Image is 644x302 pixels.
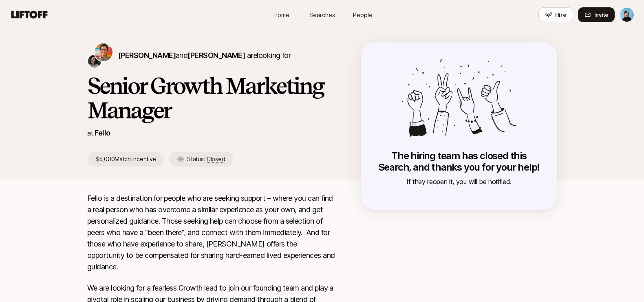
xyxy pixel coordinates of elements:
[538,7,573,22] button: Hire
[88,55,101,68] img: Meg Donovan
[342,7,383,22] a: People
[87,128,93,138] p: at
[87,152,164,167] p: $5,000 Match Incentive
[95,43,112,61] img: Stephanie Towers
[377,150,540,173] p: The hiring team has closed this Search, and thanks you for your help!
[302,7,342,22] a: Searches
[594,11,608,19] span: Invite
[118,51,176,60] span: [PERSON_NAME]
[261,7,302,22] a: Home
[95,129,110,137] a: Fello
[87,193,335,273] p: Fello is a destination for people who are seeking support – where you can find a real person who ...
[187,154,225,164] p: Status:
[176,51,245,60] span: and
[87,73,335,122] h1: Senior Growth Marketing Manager
[118,50,291,61] p: are looking for
[353,11,373,19] span: People
[620,8,634,22] img: Janelle Bradley
[620,7,634,22] button: Janelle Bradley
[555,11,566,19] span: Hire
[377,176,540,187] p: If they reopen it, you will be notified.
[187,51,245,60] span: [PERSON_NAME]
[309,11,335,19] span: Searches
[207,155,225,163] span: Closed
[578,7,615,22] button: Invite
[273,11,289,19] span: Home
